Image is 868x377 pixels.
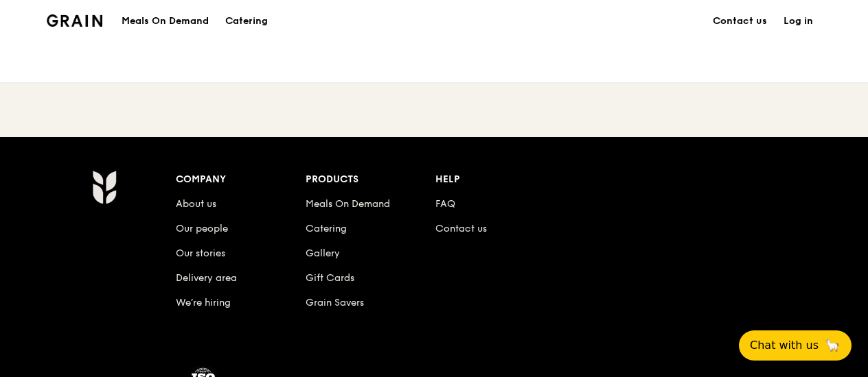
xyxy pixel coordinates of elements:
[92,170,116,204] img: Grain
[705,1,775,42] a: Contact us
[176,223,228,234] a: Our people
[824,337,841,354] span: 🦙
[306,223,347,234] a: Catering
[750,337,819,354] span: Chat with us
[113,14,217,28] a: Meals On Demand
[176,272,237,284] a: Delivery area
[435,170,565,189] div: Help
[176,170,306,189] div: Company
[176,297,231,308] a: We’re hiring
[176,247,225,259] a: Our stories
[739,330,852,361] button: Chat with us🦙
[306,170,435,189] div: Products
[217,1,276,42] a: Catering
[306,272,354,284] a: Gift Cards
[225,1,268,42] div: Catering
[435,198,455,210] a: FAQ
[435,223,487,234] a: Contact us
[775,1,821,42] a: Log in
[306,198,390,210] a: Meals On Demand
[176,198,216,210] a: About us
[306,297,364,308] a: Grain Savers
[122,14,209,28] h1: Meals On Demand
[306,247,340,259] a: Gallery
[47,14,102,27] img: Grain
